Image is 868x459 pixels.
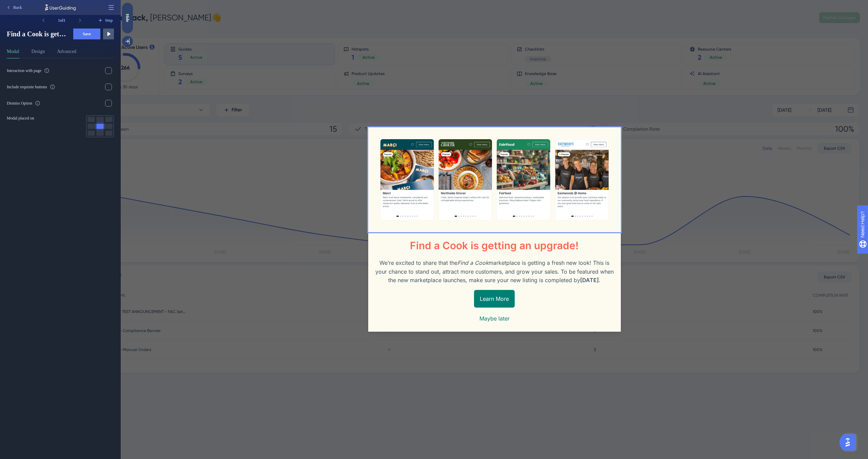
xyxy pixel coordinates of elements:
span: Step [105,18,113,23]
div: Include requisite buttons [7,84,47,90]
button: Step [96,15,114,26]
span: Save [83,31,91,37]
img: Modal Media [248,127,500,232]
span: Back [13,5,22,10]
button: Save [73,29,100,39]
span: Find a Cook is getting an upgrade!We’re excited to share that the Find a Cook marketplace is gett... [7,29,68,39]
div: 1 of 1 [49,15,75,26]
button: Advanced [57,48,76,58]
div: Dismiss Option [7,100,32,106]
span: Modal placed on [7,115,34,121]
div: Interaction with page [7,68,41,73]
button: Design [32,48,45,58]
button: Modal [7,48,19,58]
iframe: UserGuiding AI Assistant Launcher [840,432,860,453]
button: Back [3,2,25,13]
span: Need Help? [16,2,42,10]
